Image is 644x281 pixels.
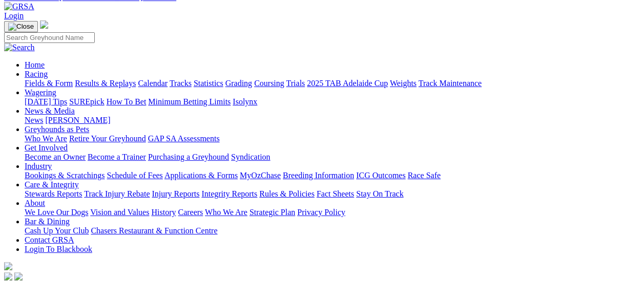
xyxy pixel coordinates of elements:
a: Integrity Reports [201,189,257,198]
a: 2025 TAB Adelaide Cup [307,79,388,88]
a: News & Media [25,106,75,115]
div: Care & Integrity [25,189,640,199]
a: Who We Are [205,208,247,217]
div: Bar & Dining [25,226,640,235]
a: Bar & Dining [25,217,70,226]
a: Race Safe [407,171,440,180]
a: About [25,199,45,207]
img: twitter.svg [14,272,23,280]
div: Industry [25,171,640,180]
input: Search [4,32,95,43]
img: Close [8,23,34,31]
a: Results & Replays [75,79,136,88]
a: Syndication [231,153,270,161]
a: Retire Your Greyhound [69,134,146,143]
a: Fact Sheets [317,189,354,198]
a: Login [4,11,24,20]
a: Isolynx [233,97,257,106]
a: Privacy Policy [297,208,345,217]
div: News & Media [25,116,640,125]
a: Home [25,60,45,69]
a: [DATE] Tips [25,97,67,106]
a: Trials [286,79,305,88]
a: Track Maintenance [419,79,482,88]
div: Get Involved [25,153,640,162]
img: logo-grsa-white.png [40,20,48,29]
a: News [25,116,43,124]
a: Careers [178,208,203,217]
a: Vision and Values [90,208,149,217]
a: Industry [25,162,52,170]
a: Coursing [254,79,284,88]
a: GAP SA Assessments [148,134,220,143]
div: About [25,208,640,217]
a: History [151,208,176,217]
a: Statistics [194,79,223,88]
a: Applications & Forms [164,171,238,180]
a: Care & Integrity [25,180,79,189]
a: Wagering [25,88,56,97]
a: How To Bet [107,97,147,106]
a: Strategic Plan [250,208,295,217]
a: Minimum Betting Limits [148,97,231,106]
div: Wagering [25,97,640,106]
a: Track Injury Rebate [84,189,150,198]
img: logo-grsa-white.png [4,262,12,270]
a: Who We Are [25,134,67,143]
a: Cash Up Your Club [25,226,89,235]
img: facebook.svg [4,272,12,280]
a: Tracks [170,79,192,88]
a: SUREpick [69,97,104,106]
a: Get Involved [25,143,68,152]
a: MyOzChase [240,171,281,180]
a: Chasers Restaurant & Function Centre [91,226,217,235]
a: Breeding Information [283,171,354,180]
a: ICG Outcomes [356,171,405,180]
a: Login To Blackbook [25,245,92,253]
div: Racing [25,79,640,88]
a: Greyhounds as Pets [25,125,89,134]
a: Contact GRSA [25,235,74,244]
a: Grading [225,79,252,88]
a: Bookings & Scratchings [25,171,105,180]
a: Racing [25,70,48,78]
a: Stay On Track [356,189,403,198]
img: GRSA [4,2,34,11]
a: Schedule of Fees [107,171,162,180]
a: Become a Trainer [88,153,146,161]
a: [PERSON_NAME] [45,116,110,124]
a: Weights [390,79,417,88]
a: We Love Our Dogs [25,208,88,217]
button: Toggle navigation [4,21,38,32]
a: Become an Owner [25,153,86,161]
a: Purchasing a Greyhound [148,153,229,161]
a: Rules & Policies [259,189,315,198]
div: Greyhounds as Pets [25,134,640,143]
a: Injury Reports [152,189,199,198]
a: Calendar [138,79,168,88]
a: Fields & Form [25,79,73,88]
a: Stewards Reports [25,189,82,198]
img: Search [4,43,35,52]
